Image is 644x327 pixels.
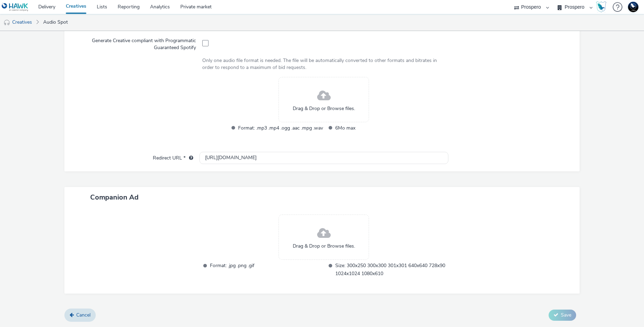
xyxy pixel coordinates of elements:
span: Save [561,312,571,318]
a: Hawk Academy [596,1,609,13]
span: Format: .mp3 .mp4 .ogg .aac .mpg .wav [238,124,323,132]
span: Drag & Drop or Browse files. [293,105,355,112]
label: Generate Creative compliant with Programmatic Guaranteed Spotify [77,34,199,52]
img: Support Hawk [628,2,638,12]
img: undefined Logo [2,3,29,11]
button: Save [549,310,576,321]
div: Only one audio file format is needed. The file will be automatically converted to other formats a... [202,57,446,71]
input: url... [199,152,448,164]
img: audio [3,19,10,26]
span: Cancel [76,312,91,318]
span: Companion Ad [90,193,139,202]
div: URL will be used as a validation URL with some SSPs and it will be the redirection URL of your cr... [186,155,193,162]
label: Redirect URL * [150,152,196,162]
a: Audio Spot [40,14,71,31]
a: Cancel [64,309,96,322]
img: Hawk Academy [596,1,606,13]
span: Format: .jpg .png .gif [210,262,323,278]
span: 6Mo max [335,124,420,132]
span: Drag & Drop or Browse files. [293,243,355,250]
span: Size: 300x250 300x300 301x301 640x640 728x90 1024x1024 1080x610 [335,262,448,278]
